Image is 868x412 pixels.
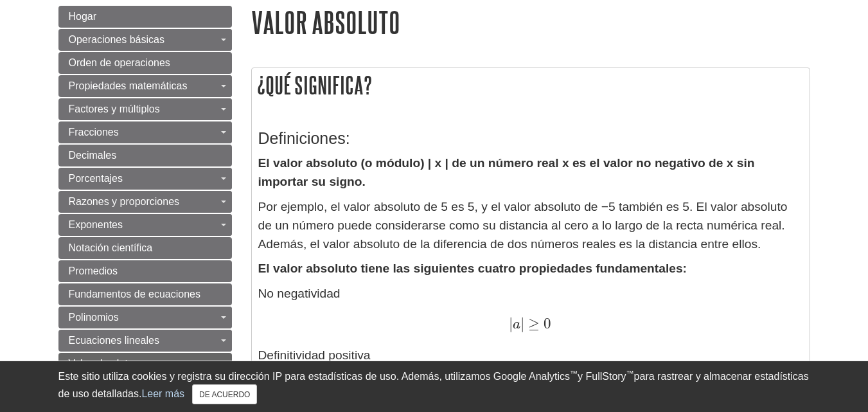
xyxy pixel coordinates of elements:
a: Notación científica [58,237,232,259]
a: Porcentajes [58,168,232,190]
font: Hogar [69,11,97,22]
a: Propiedades matemáticas [58,75,232,97]
font: para rastrear y almacenar estadísticas de uso detalladas. [58,371,809,399]
font: Propiedades matemáticas [69,80,188,91]
font: Polinomios [69,312,119,323]
font: Razones y proporciones [69,196,180,207]
a: Decimales [58,145,232,166]
font: Porcentajes [69,173,123,184]
font: Operaciones básicas [69,34,164,45]
a: Polinomios [58,307,232,328]
a: Fundamentos de ecuaciones [58,283,232,305]
a: Promedios [58,260,232,282]
font: ™ [626,369,634,378]
font: Definiciones: [258,129,350,147]
font: Exponentes [69,219,123,230]
font: Por ejemplo, el valor absoluto de 5 es 5, y el valor absoluto de −5 también es 5. El valor absolu... [258,200,788,251]
font: | [520,315,524,332]
a: Operaciones básicas [58,29,232,51]
font: 0 [544,315,551,332]
font: Factores y múltiplos [69,103,160,114]
font: Fundamentos de ecuaciones [69,289,200,300]
font: Este sitio utiliza cookies y registra su dirección IP para estadísticas de uso. Además, utilizamo... [58,371,571,382]
button: Cerca [192,384,257,404]
a: Fracciones [58,121,232,143]
a: Ecuaciones lineales [58,330,232,352]
font: DE ACUERDO [199,390,250,399]
font: Orden de operaciones [69,57,170,68]
font: | [509,315,513,332]
font: El valor absoluto tiene las siguientes cuatro propiedades fundamentales: [258,262,687,275]
font: No negatividad [258,287,341,300]
font: ≥ [528,315,540,332]
font: Promedios [69,265,118,276]
a: Factores y múltiplos [58,98,232,120]
font: a [513,318,520,332]
font: Fracciones [69,127,119,138]
font: El valor absoluto (o módulo) | x | de un número real x es el valor no negativo de x sin importar ... [258,156,755,188]
a: Hogar [58,6,232,28]
font: Valor absoluto [251,6,400,39]
font: Decimales [69,150,117,161]
font: ¿Qué significa? [257,72,372,98]
a: Orden de operaciones [58,52,232,74]
font: Valor absoluto [69,358,134,369]
font: Definitividad positiva [258,348,371,362]
font: Notación científica [69,242,153,253]
font: y FullStory [578,371,626,382]
a: Exponentes [58,214,232,236]
a: Valor absoluto [58,353,232,375]
a: Leer más [141,388,184,399]
font: Ecuaciones lineales [69,335,159,346]
font: ™ [570,369,578,378]
a: Razones y proporciones [58,191,232,213]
